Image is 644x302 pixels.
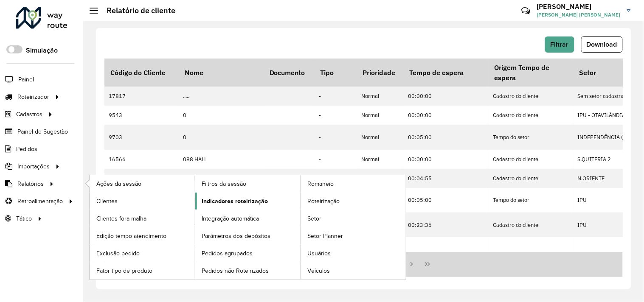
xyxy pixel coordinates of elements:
[202,214,259,223] span: Integração automática
[517,2,535,20] a: Contato Rápido
[195,175,301,192] a: Filtros da sessão
[16,110,42,119] span: Cadastros
[545,36,574,53] button: Filtrar
[489,188,574,213] td: Tempo do setor
[202,179,247,188] span: Filtros da sessão
[26,45,58,56] label: Simulação
[96,214,146,223] span: Clientes fora malha
[404,125,489,149] td: 00:05:00
[195,210,301,227] a: Integração automática
[202,266,269,275] span: Pedidos não Roteirizados
[301,245,406,262] a: Usuários
[195,227,301,244] a: Parâmetros dos depósitos
[96,197,118,206] span: Clientes
[301,262,406,279] a: Veículos
[17,197,63,206] span: Retroalimentação
[419,256,436,272] button: Last Page
[489,125,574,149] td: Tempo do setor
[104,59,179,87] th: Código do Cliente
[301,193,406,210] a: Roteirização
[404,256,420,272] button: Next Page
[104,150,179,169] td: 16566
[90,193,195,210] a: Clientes
[96,266,152,275] span: Fator tipo de produto
[404,59,489,87] th: Tempo de espera
[98,6,175,15] h2: Relatório de cliente
[581,36,623,53] button: Download
[90,227,195,244] a: Edição tempo atendimento
[104,106,179,125] td: 9543
[587,41,617,48] span: Download
[315,150,357,169] td: -
[489,87,574,106] td: Cadastro do cliente
[489,213,574,237] td: Cadastro do cliente
[17,162,50,171] span: Importações
[537,3,621,11] h3: [PERSON_NAME]
[179,87,264,106] td: .....
[404,150,489,169] td: 00:00:00
[96,249,140,258] span: Exclusão pedido
[537,11,621,19] span: [PERSON_NAME] [PERSON_NAME]
[357,125,404,149] td: Normal
[16,214,32,223] span: Tático
[307,214,321,223] span: Setor
[357,106,404,125] td: Normal
[179,169,264,188] td: 1001 VARIEDADES
[315,125,357,149] td: -
[301,210,406,227] a: Setor
[357,59,404,87] th: Prioridade
[264,59,315,87] th: Documento
[90,210,195,227] a: Clientes fora malha
[104,87,179,106] td: 17817
[315,169,357,188] td: -
[551,41,569,48] span: Filtrar
[307,197,340,206] span: Roteirização
[307,179,334,188] span: Romaneio
[307,266,330,275] span: Veículos
[195,262,301,279] a: Pedidos não Roteirizados
[90,175,195,192] a: Ações da sessão
[307,249,331,258] span: Usuários
[489,150,574,169] td: Cadastro do cliente
[404,169,489,188] td: 00:04:55
[315,106,357,125] td: -
[202,197,268,206] span: Indicadores roteirização
[357,169,404,188] td: Normal
[404,106,489,125] td: 00:00:00
[404,237,489,270] td: 00:07:49
[489,106,574,125] td: Cadastro do cliente
[357,150,404,169] td: Normal
[17,92,49,101] span: Roteirizador
[195,193,301,210] a: Indicadores roteirização
[179,106,264,125] td: 0
[489,237,574,270] td: Cadastro do cliente
[195,245,301,262] a: Pedidos agrupados
[104,125,179,149] td: 9703
[315,59,357,87] th: Tipo
[301,175,406,192] a: Romaneio
[17,179,44,188] span: Relatórios
[18,75,34,84] span: Painel
[179,150,264,169] td: 088 HALL
[315,87,357,106] td: -
[96,232,166,240] span: Edição tempo atendimento
[202,232,271,240] span: Parâmetros dos depósitos
[90,245,195,262] a: Exclusão pedido
[489,59,574,87] th: Origem Tempo de espera
[202,249,253,258] span: Pedidos agrupados
[301,227,406,244] a: Setor Planner
[404,188,489,213] td: 00:05:00
[307,232,343,240] span: Setor Planner
[357,87,404,106] td: Normal
[404,87,489,106] td: 00:00:00
[16,145,37,154] span: Pedidos
[489,169,574,188] td: Cadastro do cliente
[96,179,141,188] span: Ações da sessão
[179,125,264,149] td: 0
[17,127,68,136] span: Painel de Sugestão
[90,262,195,279] a: Fator tipo de produto
[179,59,264,87] th: Nome
[404,213,489,237] td: 00:23:36
[104,169,179,188] td: 9821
